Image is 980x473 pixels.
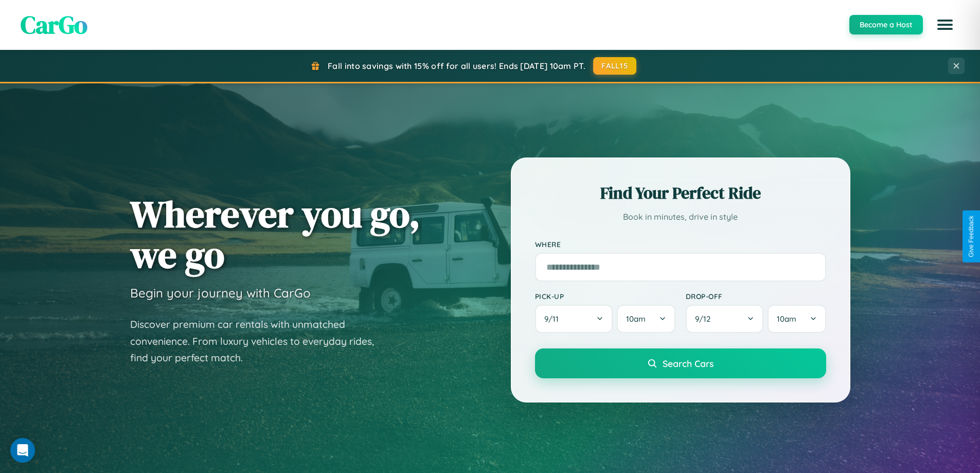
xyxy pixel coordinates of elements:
div: Open Intercom Messenger [10,438,35,463]
h3: Begin your journey with CarGo [130,285,311,301]
button: Search Cars [535,348,826,378]
button: Open menu [931,10,959,39]
button: FALL15 [593,57,636,75]
label: Where [535,240,826,249]
p: Discover premium car rentals with unmatched convenience. From luxury vehicles to everyday rides, ... [130,316,387,366]
h2: Find Your Perfect Ride [535,182,826,204]
span: CarGo [21,8,87,42]
button: 10am [617,305,675,333]
div: Give Feedback [968,216,975,257]
span: 10am [626,314,646,324]
span: 9 / 12 [695,314,716,324]
label: Pick-up [535,292,675,301]
button: 9/11 [535,305,613,333]
span: 10am [777,314,796,324]
p: Book in minutes, drive in style [535,209,826,224]
span: 9 / 11 [544,314,564,324]
button: 9/12 [686,305,764,333]
span: Search Cars [663,358,714,369]
button: 10am [768,305,826,333]
span: Fall into savings with 15% off for all users! Ends [DATE] 10am PT. [328,61,585,71]
h1: Wherever you go, we go [130,194,420,275]
button: Become a Host [849,15,923,34]
label: Drop-off [686,292,826,301]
